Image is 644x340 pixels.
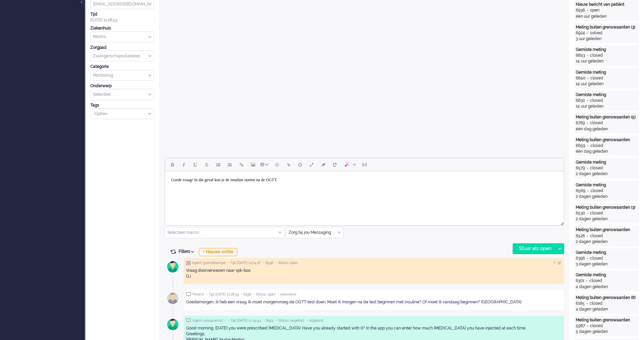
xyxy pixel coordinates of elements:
div: 2 dagen geleden [576,216,638,222]
div: Meting buiten grenswaarden (3) [576,205,638,210]
div: - [585,75,590,81]
div: 2 dagen geleden [576,239,638,245]
span: Filters [179,249,197,254]
button: 64 [359,159,370,170]
div: closed [590,120,603,126]
div: - [585,323,590,329]
span: Patiënt [192,292,204,297]
span: • Tijd [DATE] 11:28:53 [206,292,239,297]
span: • 6936 [263,261,273,265]
div: closed [590,165,603,171]
div: 14 uur geleden [576,103,638,109]
img: avatar [164,290,181,307]
div: Meting buiten grenswaarden (3) [576,24,638,30]
div: 6769 [576,120,585,126]
div: closed [589,278,602,284]
div: closed [590,256,603,261]
div: Stuur als open [513,244,555,254]
div: 6936 [576,7,585,13]
div: Onderwerp [90,83,154,89]
button: AI [341,159,359,170]
div: - [585,143,590,149]
button: Italic [178,159,189,170]
span: • Tijd [DATE] 11:19:44 [228,318,261,323]
div: 2 dagen geleden [576,194,638,200]
div: Ziekenhuis [90,25,154,31]
div: één uur geleden [576,14,638,19]
div: 6530 [576,210,585,216]
button: Insert/edit link [236,159,247,170]
div: 3 uur geleden [576,36,638,42]
div: - [585,256,590,261]
div: - [585,210,590,216]
button: Strikethrough [201,159,213,170]
div: - [585,233,590,239]
span: Agent gvandekempe [192,261,226,265]
span: • Tijd [DATE] 12:04:27 [228,261,261,265]
img: ic_chat_grey.svg [186,292,191,297]
span: • 6936 [241,292,251,297]
button: Table [259,159,271,170]
div: 14 uur geleden [576,58,638,64]
div: - [585,98,590,103]
div: open [590,7,600,13]
button: Add attachment [283,159,294,170]
div: closed [590,75,603,81]
div: + Nieuwe notitie [199,248,237,256]
button: Delay message [294,159,306,170]
div: 6659 [576,143,585,149]
div: Gemiste meting [576,70,638,75]
div: 6569 [576,188,585,194]
img: ic_note_grey.svg [186,261,191,265]
span: Agent younjuwmsc • [192,318,226,323]
div: Gemiste meting [576,47,638,53]
span: • uitgaand [307,318,323,323]
div: closed [590,301,603,306]
div: Meting buiten grenswaarden [576,227,638,233]
div: closed [590,188,603,194]
button: Numbered list [224,159,236,170]
iframe: Rich Text Area [165,171,564,219]
div: 6301 [576,278,584,284]
div: [DATE] 11:28:53 [90,12,154,23]
div: Tijd [90,12,154,17]
button: Fullscreen [306,159,317,170]
div: solved [590,30,603,36]
div: 6579 [576,165,585,171]
div: 14 uur geleden [576,81,638,87]
div: 4 dagen geleden [576,284,638,290]
div: Tags [90,102,154,108]
button: Underline [189,159,201,170]
div: closed [590,323,603,329]
div: closed [590,233,603,239]
div: - [585,301,590,306]
div: Meting buiten grenswaarden (8) [576,295,638,301]
div: Gemiste meting [576,182,638,188]
span: • 6924 [263,318,274,323]
div: Nieuw bericht van patiënt [576,2,638,7]
div: - [585,30,590,36]
div: 6185 [576,301,585,306]
img: avatar [164,316,181,333]
div: Resize [558,219,564,225]
button: Bullet list [213,159,224,170]
button: Emoticons [271,159,283,170]
div: Gemiste meting [576,92,638,98]
div: Meting buiten grenswaarden (5) [576,114,638,120]
button: Bold [166,159,178,170]
div: - [585,7,590,13]
div: Goedemorgen, ik heb een vraag. Ik moet morgenvroeg de OGTT-test doen. Moet ik morgen na de test b... [186,299,562,305]
div: Gemiste meting [576,159,638,165]
div: closed [590,98,603,103]
div: 3 dagen geleden [576,261,638,267]
div: - [585,188,590,194]
div: Meting buiten grenswaarden [576,137,638,143]
div: - [585,165,590,171]
button: Insert/edit image [247,159,259,170]
span: • Status open [254,292,276,297]
img: avatar [164,258,181,275]
div: Zorgpad [90,45,154,51]
div: 6843 [576,53,585,58]
div: 6924 [576,30,585,36]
